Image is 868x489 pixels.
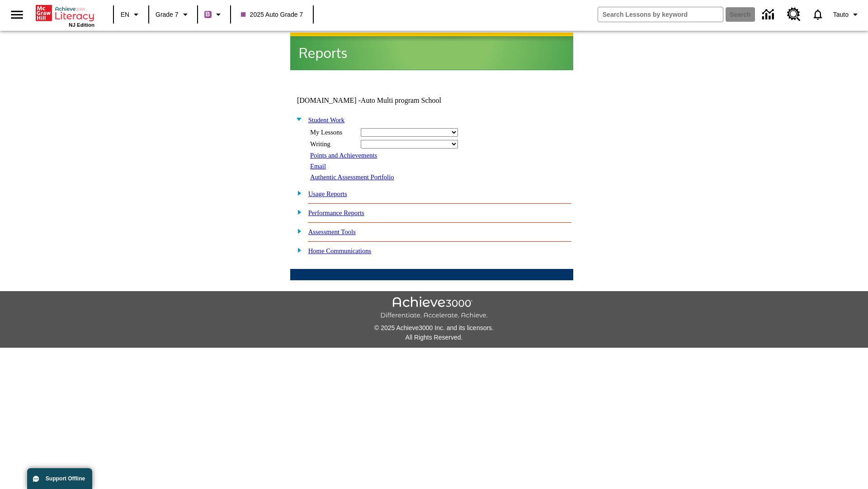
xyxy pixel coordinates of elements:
[598,7,723,22] input: search field
[308,247,372,254] a: Home Communications
[361,96,441,104] nobr: Auto Multi program School
[308,190,347,197] a: Usage Reports
[290,33,573,70] img: header
[46,475,85,482] span: Support Offline
[308,228,356,235] a: Assessment Tools
[292,115,302,123] img: minus.gif
[241,10,303,19] span: 2025 Auto Grade 7
[310,163,326,170] a: Email
[782,2,806,27] a: Resource Center, Will open in new tab
[156,10,179,19] span: Grade 7
[308,209,364,216] a: Performance Reports
[310,129,355,136] div: My Lessons
[69,22,94,28] span: NJ Edition
[292,189,302,197] img: plus.gif
[27,468,92,489] button: Support Offline
[121,10,129,19] span: EN
[310,152,377,159] a: Points and Achievements
[757,2,782,27] a: Data Center
[117,6,146,23] button: Language: EN, Select a language
[36,3,94,28] div: Home
[292,246,302,254] img: plus.gif
[201,6,227,23] button: Boost Class color is purple. Change class color
[806,3,830,26] a: Notifications
[297,96,463,105] td: [DOMAIN_NAME] -
[4,1,30,28] button: Open side menu
[152,6,194,23] button: Grade: Grade 7, Select a grade
[206,9,210,20] span: B
[833,10,849,19] span: Tauto
[292,208,302,216] img: plus.gif
[310,173,394,181] a: Authentic Assessment Portfolio
[830,6,864,23] button: Profile/Settings
[292,227,302,235] img: plus.gif
[380,297,488,320] img: Achieve3000 Differentiate Accelerate Achieve
[308,116,344,124] a: Student Work
[310,140,355,148] div: Writing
